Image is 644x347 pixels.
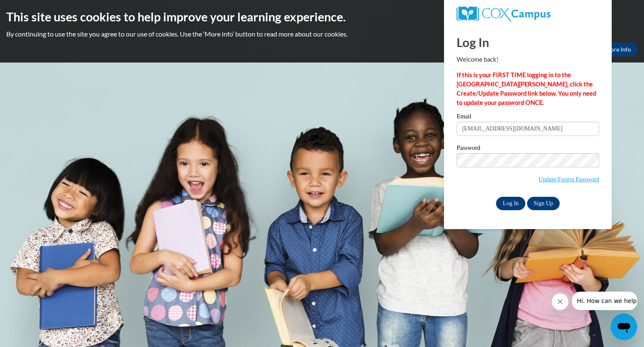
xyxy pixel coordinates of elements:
p: Welcome back! [457,55,599,64]
h1: Log In [457,34,599,51]
strong: If this is your FIRST TIME logging in to the [GEOGRAPHIC_DATA][PERSON_NAME], click the Create/Upd... [457,71,596,106]
a: Update/Forgot Password [538,176,599,183]
a: COX Campus [457,6,599,21]
input: Log In [496,197,525,210]
label: Password [457,145,599,153]
span: Hi. How can we help? [5,6,68,13]
h2: This site uses cookies to help improve your learning experience. [6,8,638,25]
label: Email [457,113,599,122]
a: More Info [598,43,638,56]
a: Sign Up [527,197,560,210]
iframe: Message from company [572,292,637,310]
p: By continuing to use the site you agree to our use of cookies. Use the ‘More info’ button to read... [6,29,638,39]
iframe: Close message [552,293,569,310]
img: COX Campus [457,6,551,21]
iframe: Button to launch messaging window [610,313,637,340]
